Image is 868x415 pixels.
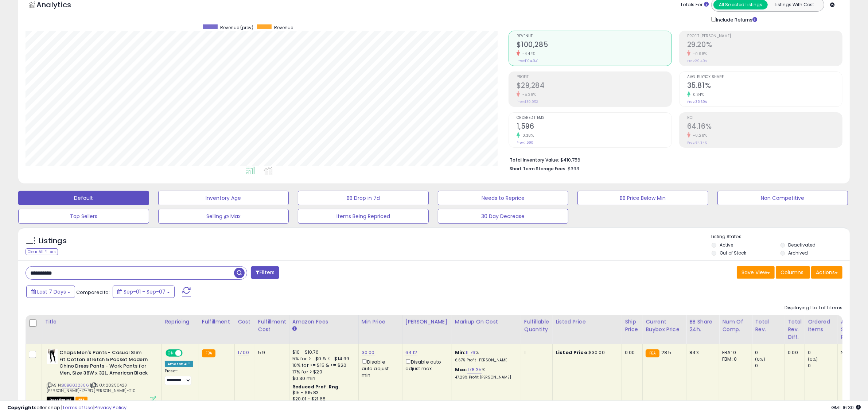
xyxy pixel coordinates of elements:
div: Current Buybox Price [646,318,683,333]
div: Listed Price [556,318,619,326]
div: Totals For [680,1,709,8]
div: 0 [755,349,785,356]
div: 5.9 [258,349,284,356]
div: Total Rev. Diff. [788,318,802,341]
div: $20.01 - $21.68 [292,396,353,402]
h2: $100,285 [517,40,672,50]
b: Short Term Storage Fees: [510,166,567,172]
span: OFF [182,350,193,356]
small: 0.38% [520,133,534,138]
div: Preset: [165,369,193,385]
div: $15 - $15.83 [292,390,353,396]
small: -0.28% [690,133,707,138]
div: Ordered Items [808,318,834,333]
div: % [455,366,515,380]
div: Num of Comp. [722,318,749,333]
b: Min: [455,349,466,356]
h2: 1,596 [517,122,672,132]
div: Disable auto adjust max [405,358,446,372]
button: Last 7 Days [26,286,75,298]
div: 5% for >= $0 & <= $14.99 [292,356,353,362]
span: Sep-01 - Sep-07 [124,288,166,295]
h2: 29.20% [687,40,842,50]
button: BB Price Below Min [577,191,708,205]
span: Revenue (prev) [220,24,253,31]
div: 84% [689,349,713,356]
label: Active [720,242,733,248]
a: 64.12 [405,349,417,356]
div: Avg Selling Price [841,318,867,341]
button: Selling @ Max [158,209,289,224]
div: Include Returns [706,15,766,23]
img: 31i1xvO29KL._SL40_.jpg [47,349,58,364]
div: Fulfillment Cost [258,318,286,333]
small: 0.34% [690,92,704,97]
span: Revenue [517,34,672,38]
label: Out of Stock [720,250,746,256]
a: Privacy Policy [94,404,126,411]
label: Deactivated [789,242,816,248]
a: Terms of Use [62,404,93,411]
button: Actions [811,266,842,279]
span: Profit [PERSON_NAME] [687,34,842,38]
p: Listing States: [712,233,850,240]
a: 30.00 [362,349,375,356]
button: Inventory Age [158,191,289,205]
span: Avg. Buybox Share [687,75,842,79]
div: N/A [841,349,865,356]
div: Cost [238,318,252,326]
button: Sep-01 - Sep-07 [113,286,175,298]
h5: Listings [39,236,67,246]
h2: 64.16% [687,122,842,132]
div: $0.30 min [292,375,353,382]
small: FBA [202,349,215,357]
span: Last 7 Days [37,288,66,295]
small: (0%) [808,356,818,362]
small: -4.44% [520,51,536,57]
small: Prev: 1,590 [517,140,533,145]
span: Revenue [274,24,293,31]
span: $393 [568,165,579,172]
b: Listed Price: [556,349,589,356]
div: Min Price [362,318,399,326]
p: 6.67% Profit [PERSON_NAME] [455,358,515,363]
div: 0.00 [788,349,799,356]
div: 0 [808,349,837,356]
div: Clear All Filters [26,248,58,255]
b: Reduced Prof. Rng. [292,384,340,390]
div: Amazon AI * [165,361,193,367]
span: 28.5 [661,349,672,356]
div: 1 [524,349,547,356]
button: Non Competitive [717,191,848,205]
div: % [455,349,515,363]
span: Ordered Items [517,116,672,120]
th: The percentage added to the cost of goods (COGS) that forms the calculator for Min & Max prices. [452,315,521,344]
div: Markup on Cost [455,318,518,326]
a: 17.00 [238,349,249,356]
small: FBA [646,349,659,357]
a: 178.35 [467,366,482,373]
small: Prev: $104,941 [517,59,538,63]
span: ROI [687,116,842,120]
div: $10 - $10.76 [292,349,353,356]
a: B0BG8Z2366 [62,382,89,388]
button: Save View [737,266,775,279]
small: -0.98% [690,51,707,57]
div: 0.00 [625,349,637,356]
span: 2025-09-15 16:30 GMT [831,404,861,411]
div: FBM: 0 [722,356,746,362]
span: FBA [75,397,88,403]
small: Amazon Fees. [292,326,297,332]
small: Prev: 29.49% [687,59,707,63]
button: Default [18,191,149,205]
div: Disable auto adjust min [362,358,397,379]
div: 0 [808,362,837,369]
div: Repricing [165,318,196,326]
div: Displaying 1 to 1 of 1 items [785,305,842,311]
span: All listings that are unavailable for purchase on Amazon for any reason other than out-of-stock [47,397,74,403]
div: Title [45,318,159,326]
button: 30 Day Decrease [438,209,569,224]
div: [PERSON_NAME] [405,318,449,326]
span: Compared to: [76,289,110,296]
span: Columns [781,269,803,276]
